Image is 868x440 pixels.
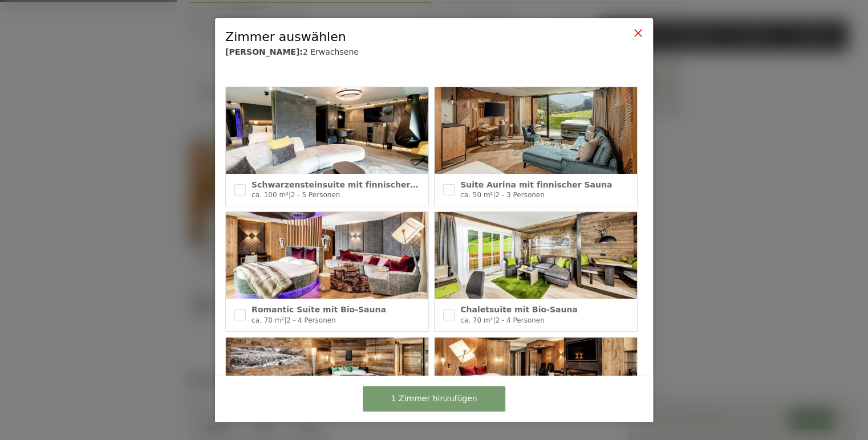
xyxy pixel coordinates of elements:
img: Suite Deluxe mit Sauna [435,337,637,424]
span: 2 - 4 Personen [286,316,335,324]
div: Zimmer auswählen [225,28,607,46]
b: [PERSON_NAME]: [225,47,303,56]
img: Suite Aurina mit finnischer Sauna [435,87,637,174]
span: | [493,316,495,324]
span: Romantic Suite mit Bio-Sauna [252,305,386,314]
span: | [493,191,495,199]
img: Schwarzensteinsuite mit finnischer Sauna [226,87,428,174]
span: Suite Aurina mit finnischer Sauna [460,180,612,189]
span: 2 - 3 Personen [495,191,544,199]
span: 2 Erwachsene [303,47,359,56]
button: 1 Zimmer hinzufügen [363,386,505,412]
span: Schwarzensteinsuite mit finnischer Sauna [252,180,441,189]
img: Chaletsuite mit Bio-Sauna [435,212,637,299]
span: | [289,191,291,199]
span: 2 - 4 Personen [495,316,544,324]
img: Romantic Suite mit Bio-Sauna [226,212,428,299]
img: Nature Suite mit Sauna [226,337,428,424]
span: Chaletsuite mit Bio-Sauna [460,305,578,314]
span: 2 - 5 Personen [291,191,340,199]
span: ca. 50 m² [460,191,493,199]
span: ca. 70 m² [460,316,493,324]
span: ca. 70 m² [252,316,284,324]
span: 1 Zimmer hinzufügen [391,393,477,405]
span: | [284,316,286,324]
span: ca. 100 m² [252,191,289,199]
